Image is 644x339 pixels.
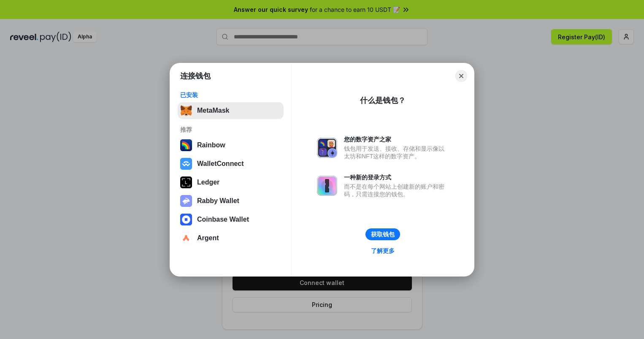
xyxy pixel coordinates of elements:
button: Ledger [178,174,284,191]
div: WalletConnect [197,160,244,168]
button: Coinbase Wallet [178,211,284,228]
img: svg+xml,%3Csvg%20width%3D%22120%22%20height%3D%22120%22%20viewBox%3D%220%200%20120%20120%22%20fil... [180,139,192,151]
h1: 连接钱包 [180,71,211,81]
img: svg+xml,%3Csvg%20width%3D%2228%22%20height%3D%2228%22%20viewBox%3D%220%200%2028%2028%22%20fill%3D... [180,158,192,170]
button: MetaMask [178,102,284,119]
button: Close [455,70,467,82]
img: svg+xml,%3Csvg%20xmlns%3D%22http%3A%2F%2Fwww.w3.org%2F2000%2Fsvg%22%20fill%3D%22none%22%20viewBox... [317,176,337,196]
a: 了解更多 [366,245,400,256]
div: 了解更多 [371,247,395,255]
div: Rainbow [197,141,225,149]
div: MetaMask [197,107,229,114]
img: svg+xml,%3Csvg%20width%3D%2228%22%20height%3D%2228%22%20viewBox%3D%220%200%2028%2028%22%20fill%3D... [180,214,192,225]
div: 获取钱包 [371,231,395,238]
div: 钱包用于发送、接收、存储和显示像以太坊和NFT这样的数字资产。 [344,145,449,160]
div: Ledger [197,179,219,186]
div: 已安装 [180,91,281,99]
button: 获取钱包 [365,228,400,240]
img: svg+xml,%3Csvg%20xmlns%3D%22http%3A%2F%2Fwww.w3.org%2F2000%2Fsvg%22%20fill%3D%22none%22%20viewBox... [317,138,337,158]
div: 而不是在每个网站上创建新的账户和密码，只需连接您的钱包。 [344,183,449,198]
div: 一种新的登录方式 [344,174,449,181]
button: Rainbow [178,137,284,154]
img: svg+xml,%3Csvg%20xmlns%3D%22http%3A%2F%2Fwww.w3.org%2F2000%2Fsvg%22%20width%3D%2228%22%20height%3... [180,176,192,188]
div: Rabby Wallet [197,197,239,205]
img: svg+xml,%3Csvg%20width%3D%2228%22%20height%3D%2228%22%20viewBox%3D%220%200%2028%2028%22%20fill%3D... [180,232,192,244]
div: Argent [197,234,219,242]
button: Argent [178,230,284,247]
button: Rabby Wallet [178,193,284,209]
div: 您的数字资产之家 [344,136,449,143]
button: WalletConnect [178,155,284,172]
div: Coinbase Wallet [197,216,249,223]
div: 什么是钱包？ [360,95,406,106]
img: svg+xml,%3Csvg%20xmlns%3D%22http%3A%2F%2Fwww.w3.org%2F2000%2Fsvg%22%20fill%3D%22none%22%20viewBox... [180,195,192,207]
img: svg+xml,%3Csvg%20fill%3D%22none%22%20height%3D%2233%22%20viewBox%3D%220%200%2035%2033%22%20width%... [180,105,192,117]
div: 推荐 [180,126,281,133]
